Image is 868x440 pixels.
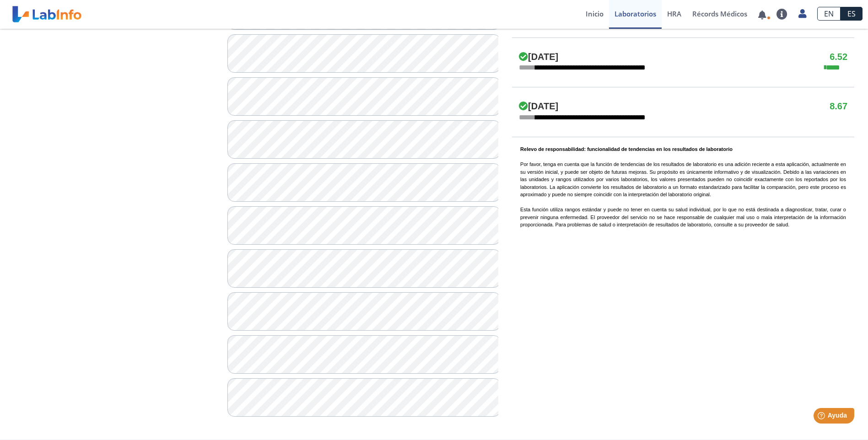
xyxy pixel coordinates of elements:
iframe: Help widget launcher [787,404,858,430]
h4: 8.67 [830,101,847,112]
h4: [DATE] [519,101,558,112]
p: Por favor, tenga en cuenta que la función de tendencias de los resultados de laboratorio es una a... [520,145,846,229]
a: EN [817,7,841,21]
h4: [DATE] [519,52,558,63]
b: Relevo de responsabilidad: funcionalidad de tendencias en los resultados de laboratorio [520,146,733,152]
span: HRA [667,9,681,18]
h4: 6.52 [830,52,847,63]
a: ES [841,7,863,21]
